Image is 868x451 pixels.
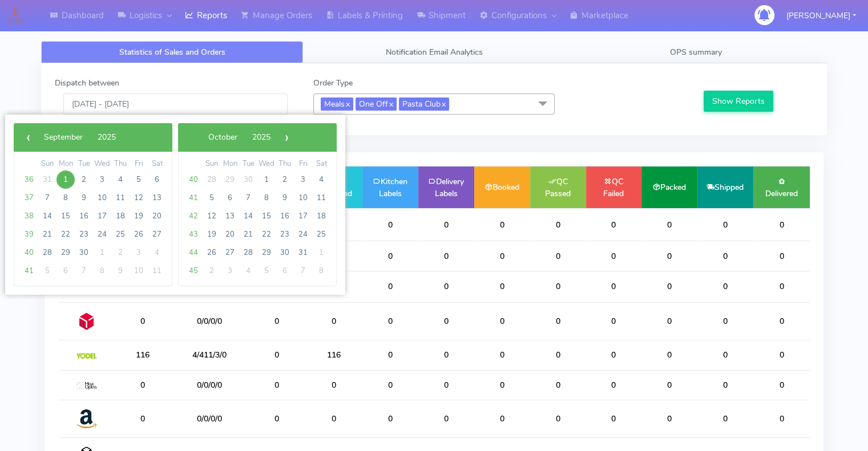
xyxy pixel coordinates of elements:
span: 39 [20,225,38,243]
input: Pick the Daterange [63,94,288,115]
span: 29 [221,170,239,189]
td: 0 [697,241,753,271]
span: 40 [184,170,203,189]
bs-datepicker-navigation-view: ​ ​ ​ [19,129,140,140]
span: 2025 [252,132,271,143]
td: 0 [474,241,530,271]
td: 0 [530,400,586,437]
td: 0 [530,271,586,302]
td: Shipped [697,166,753,208]
td: 0 [586,340,641,370]
span: 30 [276,243,294,262]
span: 41 [184,189,203,207]
td: 0 [697,340,753,370]
span: 29 [257,243,276,262]
span: 9 [276,189,294,207]
td: Delivery Labels [418,166,474,208]
ul: Tabs [41,41,827,63]
img: Amazon [76,409,96,429]
span: 28 [239,243,257,262]
span: 12 [203,207,221,225]
td: 0 [474,271,530,302]
span: 9 [111,262,130,280]
span: 37 [20,189,38,207]
td: 0 [248,340,305,370]
span: 14 [38,207,56,225]
span: 1 [93,243,111,262]
button: September [37,129,90,146]
span: 3 [130,243,148,262]
span: 15 [56,207,75,225]
td: 0 [362,400,418,437]
span: 2 [75,170,93,189]
span: 4 [312,170,330,189]
span: 1 [56,170,75,189]
td: 0 [530,241,586,271]
td: 0 [248,400,305,437]
bs-datepicker-navigation-view: ​ ​ ​ [184,129,295,140]
td: QC Passed [530,166,586,208]
span: 42 [184,207,203,225]
td: 0 [641,208,697,241]
span: 6 [276,262,294,280]
span: Meals [321,97,353,111]
span: 5 [203,189,221,207]
span: 41 [20,262,38,280]
td: 0 [641,241,697,271]
span: ‹ [19,129,37,146]
td: 0 [530,208,586,241]
span: Pasta Club [399,97,449,111]
span: OPS summary [670,47,722,58]
span: 5 [257,262,276,280]
span: 30 [75,243,93,262]
td: 0 [362,340,418,370]
span: 2025 [98,132,116,143]
td: 0 [362,208,418,241]
span: 21 [38,225,56,243]
td: 0 [474,400,530,437]
span: 4 [239,262,257,280]
td: 0 [586,302,641,340]
td: 0 [474,370,530,400]
td: 0 [418,370,474,400]
td: 0 [586,370,641,400]
a: x [441,97,446,109]
td: Booked [474,166,530,208]
span: September [44,132,83,143]
a: x [345,97,350,109]
th: weekday [276,158,294,170]
td: Delivered [753,166,810,208]
td: 0 [697,370,753,400]
td: QC Failed [586,166,641,208]
span: 31 [38,170,56,189]
th: weekday [130,158,148,170]
td: 0 [753,241,810,271]
td: 0 [248,370,305,400]
td: 0 [474,208,530,241]
span: 16 [75,207,93,225]
td: 0 [753,208,810,241]
th: weekday [75,158,93,170]
th: weekday [38,158,56,170]
td: 0 [530,302,586,340]
span: 10 [130,262,148,280]
span: 25 [111,225,130,243]
span: 8 [93,262,111,280]
span: 11 [312,189,330,207]
td: 0/0/0/0 [170,302,248,340]
td: Packed [641,166,697,208]
th: weekday [312,158,330,170]
td: 0 [697,208,753,241]
span: 13 [221,207,239,225]
td: 0 [586,271,641,302]
td: 0 [697,400,753,437]
td: 0 [474,302,530,340]
a: x [388,97,393,109]
span: 22 [257,225,276,243]
span: 44 [184,243,203,262]
td: 0 [418,271,474,302]
button: › [278,129,295,146]
td: 0 [641,370,697,400]
span: 8 [257,189,276,207]
span: 20 [148,207,166,225]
